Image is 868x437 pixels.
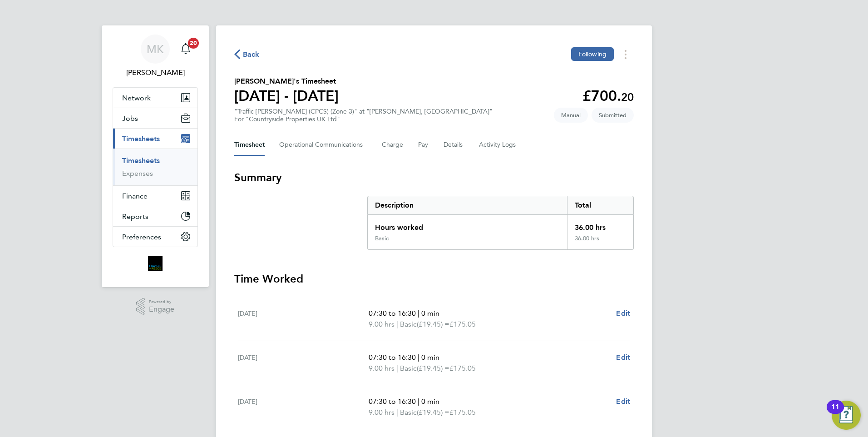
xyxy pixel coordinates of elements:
[234,170,634,185] h3: Summary
[417,320,449,328] span: (£19.45) =
[616,352,630,363] a: Edit
[234,134,265,156] button: Timesheet
[234,115,493,123] div: For "Countryside Properties UK Ltd"
[122,192,148,200] span: Finance
[243,49,260,60] span: Back
[369,397,416,406] span: 07:30 to 16:30
[279,134,367,156] button: Operational Communications
[831,407,839,419] div: 11
[113,256,198,271] a: Go to home page
[567,235,633,249] div: 36.00 hrs
[149,298,174,306] span: Powered by
[592,108,634,123] span: This timesheet is Submitted.
[571,47,614,61] button: Following
[400,407,417,418] span: Basic
[400,319,417,330] span: Basic
[832,401,861,430] button: Open Resource Center, 11 new notifications
[122,94,151,102] span: Network
[234,49,260,60] button: Back
[616,309,630,318] span: Edit
[113,88,197,108] button: Network
[234,108,493,123] div: "Traffic [PERSON_NAME] (CPCS) (Zone 3)" at "[PERSON_NAME], [GEOGRAPHIC_DATA]"
[368,215,567,235] div: Hours worked
[368,196,567,214] div: Description
[578,50,607,58] span: Following
[421,309,439,318] span: 0 min
[149,306,174,313] span: Engage
[122,233,161,241] span: Preferences
[113,108,197,128] button: Jobs
[375,235,389,242] div: Basic
[238,308,369,330] div: [DATE]
[238,352,369,374] div: [DATE]
[616,353,630,362] span: Edit
[113,227,197,247] button: Preferences
[122,156,160,165] a: Timesheets
[554,108,588,123] span: This timesheet was manually created.
[102,25,209,287] nav: Main navigation
[421,397,439,406] span: 0 min
[113,35,198,78] a: MK[PERSON_NAME]
[444,134,464,156] button: Details
[113,149,197,185] div: Timesheets
[147,43,164,55] span: MK
[418,309,419,318] span: |
[396,320,398,328] span: |
[418,353,419,362] span: |
[369,320,395,328] span: 9.00 hrs
[369,309,416,318] span: 07:30 to 16:30
[177,35,195,64] a: 20
[617,47,634,61] button: Timesheets Menu
[122,134,160,143] span: Timesheets
[479,134,517,156] button: Activity Logs
[621,90,634,104] span: 20
[567,215,633,235] div: 36.00 hrs
[238,396,369,418] div: [DATE]
[396,408,398,417] span: |
[122,114,138,123] span: Jobs
[122,169,153,178] a: Expenses
[418,134,429,156] button: Pay
[369,408,395,417] span: 9.00 hrs
[396,364,398,372] span: |
[113,129,197,149] button: Timesheets
[234,87,339,105] h1: [DATE] - [DATE]
[449,408,476,417] span: £175.05
[616,308,630,319] a: Edit
[582,87,634,104] app-decimal: £700.
[418,397,419,406] span: |
[113,186,197,206] button: Finance
[136,298,175,315] a: Powered byEngage
[449,364,476,372] span: £175.05
[148,256,163,271] img: bromak-logo-retina.png
[113,67,198,78] span: Mary Kuchina
[234,272,634,286] h3: Time Worked
[382,134,404,156] button: Charge
[421,353,439,362] span: 0 min
[367,196,634,250] div: Summary
[400,363,417,374] span: Basic
[616,397,630,406] span: Edit
[417,364,449,372] span: (£19.45) =
[369,353,416,362] span: 07:30 to 16:30
[188,38,199,49] span: 20
[122,212,148,221] span: Reports
[616,396,630,407] a: Edit
[417,408,449,417] span: (£19.45) =
[567,196,633,214] div: Total
[234,76,339,87] h2: [PERSON_NAME]'s Timesheet
[369,364,395,372] span: 9.00 hrs
[449,320,476,328] span: £175.05
[113,206,197,226] button: Reports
